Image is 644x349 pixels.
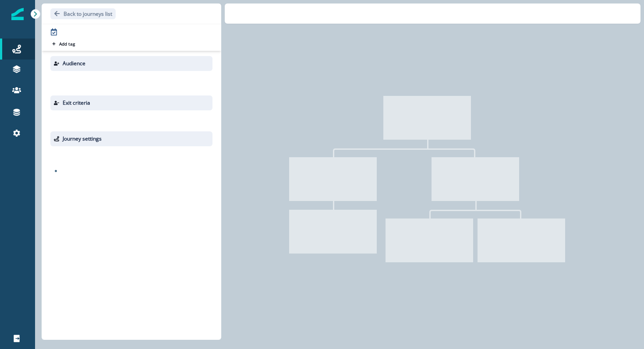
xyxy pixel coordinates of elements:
[11,8,24,20] img: Inflection
[50,40,77,47] button: Add tag
[50,8,116,19] button: Go back
[63,99,90,107] p: Exit criteria
[64,10,112,18] p: Back to journeys list
[63,135,102,143] p: Journey settings
[59,41,75,46] p: Add tag
[63,60,85,67] p: Audience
